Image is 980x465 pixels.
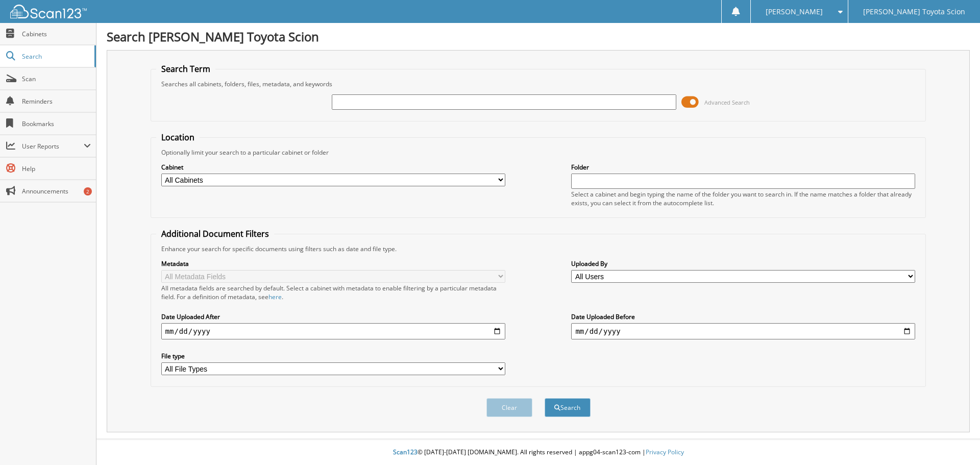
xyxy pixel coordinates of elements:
legend: Location [156,132,200,143]
legend: Search Term [156,63,215,75]
span: Advanced Search [704,99,750,106]
a: Privacy Policy [646,448,684,456]
div: Optionally limit your search to a particular cabinet or folder [156,148,921,157]
a: here [268,292,282,301]
div: Enhance your search for specific documents using filters such as date and file type. [156,244,921,253]
div: © [DATE]-[DATE] [DOMAIN_NAME]. All rights reserved | appg04-scan123-com | [96,440,980,465]
span: Cabinets [22,30,91,38]
div: All metadata fields are searched by default. Select a cabinet with metadata to enable filtering b... [161,284,505,301]
label: Folder [571,163,915,172]
h1: Search [PERSON_NAME] Toyota Scion [107,28,970,45]
span: Bookmarks [22,119,91,128]
span: User Reports [22,142,84,151]
span: [PERSON_NAME] Toyota Scion [863,9,965,15]
label: Date Uploaded Before [571,312,915,321]
label: Metadata [161,259,505,268]
span: Scan123 [393,448,418,456]
button: Search [545,398,591,417]
label: Cabinet [161,163,505,172]
div: 2 [84,187,92,195]
span: Scan [22,75,91,83]
span: Help [22,164,91,173]
span: Search [22,52,89,61]
label: File type [161,352,505,360]
input: end [571,323,915,339]
input: start [161,323,505,339]
legend: Additional Document Filters [156,228,274,239]
button: Clear [486,398,532,417]
label: Uploaded By [571,259,915,268]
span: [PERSON_NAME] [766,9,823,15]
label: Date Uploaded After [161,312,505,321]
div: Select a cabinet and begin typing the name of the folder you want to search in. If the name match... [571,190,915,207]
img: scan123-logo-white.svg [10,5,87,18]
span: Announcements [22,187,91,195]
div: Searches all cabinets, folders, files, metadata, and keywords [156,80,921,88]
span: Reminders [22,97,91,106]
